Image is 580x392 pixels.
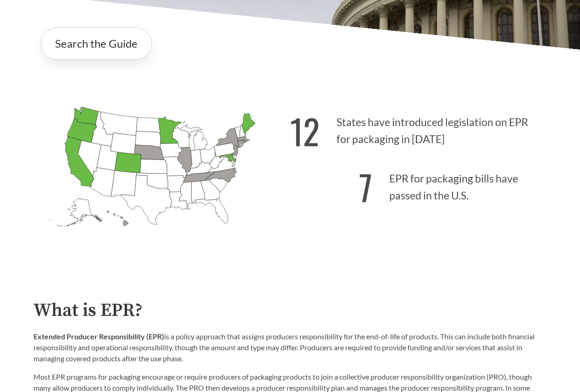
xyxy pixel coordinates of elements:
strong: Extended Producer Responsibility (EPR) [33,332,164,341]
p: States have introduced legislation on EPR for packaging in [DATE] [290,100,547,156]
a: Search the Guide [41,28,152,60]
p: EPR for packaging bills have passed in the U.S. [290,156,547,213]
p: is a policy approach that assigns producers responsibility for the end-of-life of products. This ... [33,331,547,364]
strong: 7 [359,161,372,212]
h2: What is EPR? [33,300,547,321]
strong: 12 [290,105,320,156]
